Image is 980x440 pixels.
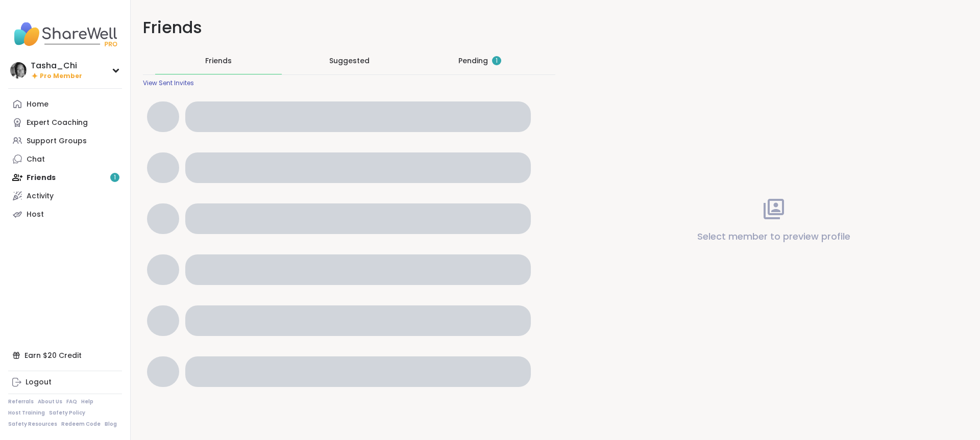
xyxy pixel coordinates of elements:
a: Referrals [8,398,34,405]
a: Safety Policy [49,409,85,417]
a: Blog [105,421,117,428]
img: Tasha_Chi [10,62,27,79]
div: Earn $20 Credit [8,346,122,365]
a: Logout [8,373,122,392]
h1: Friends [143,16,555,39]
a: Expert Coaching [8,113,122,132]
div: Pending [458,56,501,66]
div: Activity [27,191,54,201]
div: Chat [27,154,45,165]
a: Home [8,95,122,113]
div: Home [27,99,48,110]
a: Host [8,205,122,223]
a: Safety Resources [8,421,57,428]
a: Host Training [8,409,45,417]
a: Help [81,398,93,405]
div: View Sent Invites [143,79,194,87]
a: Redeem Code [61,421,101,428]
div: Tasha_Chi [31,60,82,71]
a: Support Groups [8,132,122,150]
span: Pro Member [40,72,82,81]
div: Expert Coaching [27,118,88,128]
p: Select member to preview profile [697,229,850,244]
a: Chat [8,150,122,168]
a: Activity [8,187,122,205]
span: Suggested [329,56,370,66]
div: Support Groups [27,136,87,146]
img: ShareWell Nav Logo [8,16,122,52]
a: About Us [38,398,62,405]
span: Friends [205,56,232,66]
span: 1 [496,57,498,65]
div: Host [27,210,44,220]
a: FAQ [66,398,77,405]
div: Logout [26,377,52,387]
